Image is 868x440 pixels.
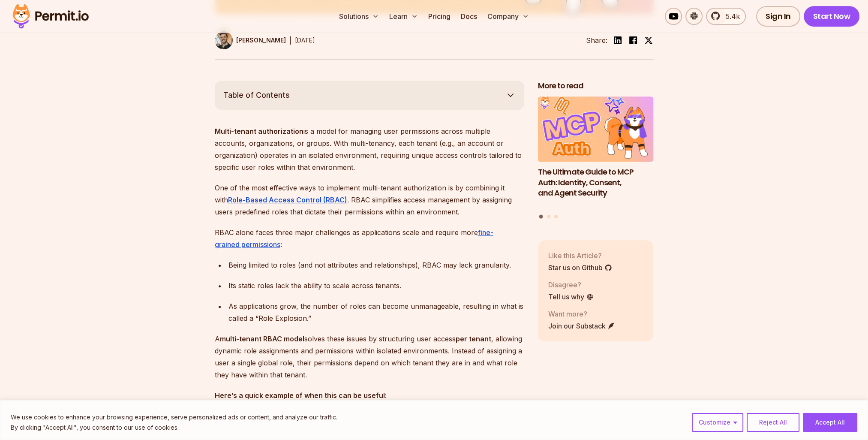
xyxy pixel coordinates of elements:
strong: per tenant [456,335,491,343]
li: Share: [586,35,607,45]
a: Star us on Github [548,262,612,273]
a: Pricing [425,8,454,25]
a: Docs [457,8,481,25]
a: Join our Substack [548,321,615,331]
p: We use cookies to enhance your browsing experience, serve personalized ads or content, and analyz... [11,412,337,422]
div: | [289,35,291,45]
a: Role-Based Access Control (RBAC) [228,196,347,204]
img: Permit logo [9,2,93,31]
strong: Multi-tenant authorization [215,127,303,136]
a: 5.4k [706,8,746,25]
span: Table of Contents [223,89,290,101]
p: [PERSON_NAME] [236,36,286,45]
button: Learn [386,8,421,25]
a: [PERSON_NAME] [215,31,286,49]
button: Go to slide 3 [554,215,558,218]
button: Go to slide 2 [547,215,550,218]
img: twitter [644,36,653,45]
p: A solves these issues by structuring user access , allowing dynamic role assignments and permissi... [215,333,524,381]
button: Go to slide 1 [539,214,543,218]
img: The Ultimate Guide to MCP Auth: Identity, Consent, and Agent Security [538,96,654,162]
time: [DATE] [295,36,315,44]
strong: Here’s a quick example of when this can be useful: [215,391,387,400]
div: As applications grow, the number of roles can become unmanageable, resulting in what is called a ... [228,300,524,324]
p: By clicking "Accept All", you consent to our use of cookies. [11,422,337,433]
img: Daniel Bass [215,31,233,49]
a: Tell us why [548,292,594,302]
strong: multi-tenant RBAC model [220,335,304,343]
p: One of the most effective ways to implement multi-tenant authorization is by combining it with . ... [215,182,524,218]
button: Accept All [803,413,857,432]
div: Posts [538,96,654,220]
p: Like this Article? [548,250,612,261]
img: facebook [628,35,638,45]
a: Sign In [756,6,800,27]
button: Reject All [747,413,799,432]
span: 5.4k [721,11,740,21]
a: Start Now [804,6,860,27]
h3: The Ultimate Guide to MCP Auth: Identity, Consent, and Agent Security [538,167,654,199]
img: linkedin [613,35,623,45]
p: RBAC alone faces three major challenges as applications scale and require more : [215,226,524,250]
button: Table of Contents [215,81,524,110]
p: is a model for managing user permissions across multiple accounts, organizations, or groups. With... [215,125,524,173]
button: Company [484,8,532,25]
a: The Ultimate Guide to MCP Auth: Identity, Consent, and Agent SecurityThe Ultimate Guide to MCP Au... [538,96,654,209]
h2: More to read [538,81,654,91]
button: Customize [692,413,743,432]
div: Its static roles lack the ability to scale across tenants. [228,280,524,292]
li: 1 of 3 [538,96,654,209]
div: Being limited to roles (and not attributes and relationships), RBAC may lack granularity. [228,259,524,271]
p: Disagree? [548,280,594,290]
button: Solutions [336,8,382,25]
p: Want more? [548,309,615,319]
